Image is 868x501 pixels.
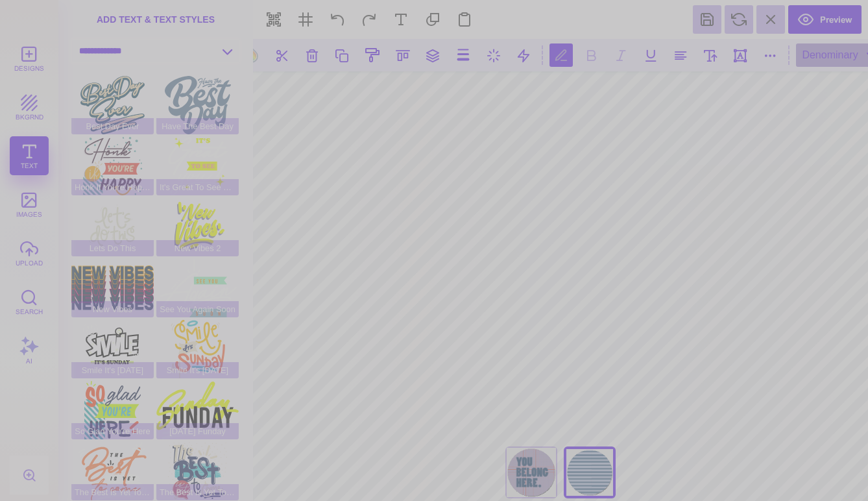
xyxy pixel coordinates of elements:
[10,234,49,273] button: upload
[156,484,239,500] span: The Best Is Yet To Come
[156,179,239,195] span: It's Great To See You
[71,423,154,439] span: So Glad You're Here
[71,362,154,378] span: Smile It's [DATE]
[71,118,154,134] span: Best Day Ever
[71,484,154,500] span: The Best Is Yet To Come
[10,88,49,127] button: bkgrnd
[788,5,862,34] button: Preview
[71,301,154,317] span: New Vibes
[156,362,239,378] span: Smile It's [DATE]
[10,331,49,370] button: AI
[156,118,239,134] span: Have The Best Day
[71,240,154,256] span: Lets Do This
[156,240,239,256] span: New Vibes 2
[10,185,49,224] button: images
[156,301,239,317] span: See You Again Soon
[71,179,154,195] span: Honk If Youre Happy
[10,282,49,321] button: Search
[10,39,49,78] button: Designs
[156,423,239,439] span: [DATE] Funday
